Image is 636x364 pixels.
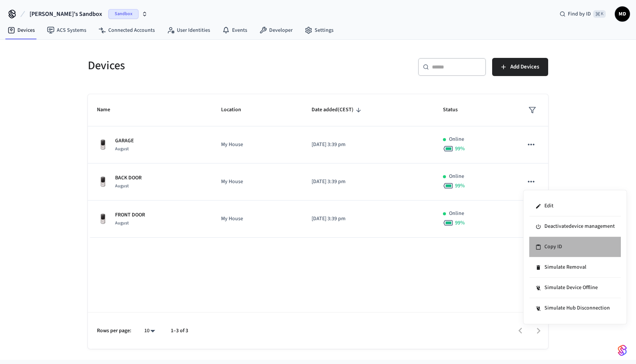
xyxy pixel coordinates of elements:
li: Deactivate device management [529,216,621,237]
li: Simulate Removal [529,257,621,278]
li: Simulate Device Offline [529,278,621,298]
li: Simulate Hub Disconnection [529,298,621,318]
li: Edit [529,196,621,216]
li: Copy ID [529,237,621,257]
img: SeamLogoGradient.69752ec5.svg [618,344,627,356]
